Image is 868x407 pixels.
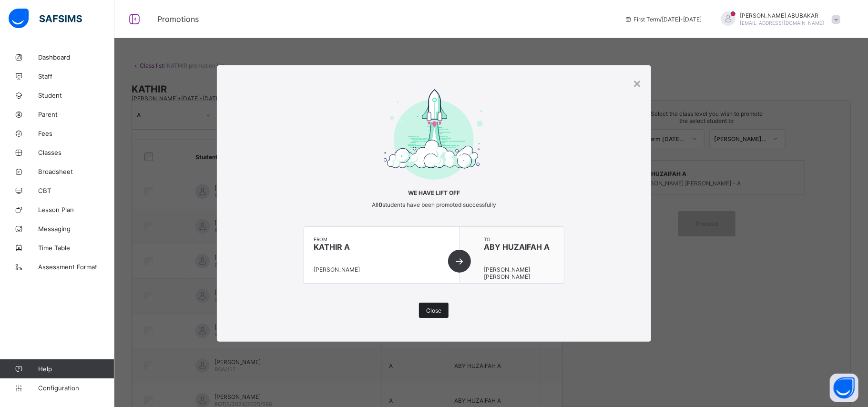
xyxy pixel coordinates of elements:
[38,225,114,233] span: Messaging
[38,149,114,156] span: Classes
[38,263,114,271] span: Assessment Format
[38,206,114,214] span: Lesson Plan
[314,266,360,273] span: [PERSON_NAME]
[372,201,496,208] span: All students have been promoted successfully
[38,111,114,118] span: Parent
[314,236,450,242] span: from
[484,236,554,242] span: to
[484,242,554,252] span: ABY HUZAIFAH A
[426,307,441,314] span: Close
[740,20,825,26] span: [EMAIL_ADDRESS][DOMAIN_NAME]
[304,189,564,196] span: We have lift off
[38,365,114,373] span: Help
[633,75,642,91] div: ×
[38,53,114,61] span: Dashboard
[9,9,82,29] img: safsims
[38,130,114,137] span: Fees
[384,89,485,180] img: take-off-complete.1ce1a4aa937d04e8611fc73cc7ee0ef8.svg
[38,187,114,194] span: CBT
[38,92,114,99] span: Student
[38,244,114,252] span: Time Table
[830,374,858,402] button: Open asap
[38,72,114,80] span: Staff
[484,266,530,280] span: [PERSON_NAME] [PERSON_NAME]
[378,201,382,208] b: 0
[314,242,450,252] span: KATHIR A
[157,14,610,24] span: Promotions
[38,168,114,175] span: Broadsheet
[712,11,845,27] div: ADAMABUBAKAR
[740,12,825,19] span: [PERSON_NAME] ABUBAKAR
[624,16,702,23] span: session/term information
[38,384,114,392] span: Configuration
